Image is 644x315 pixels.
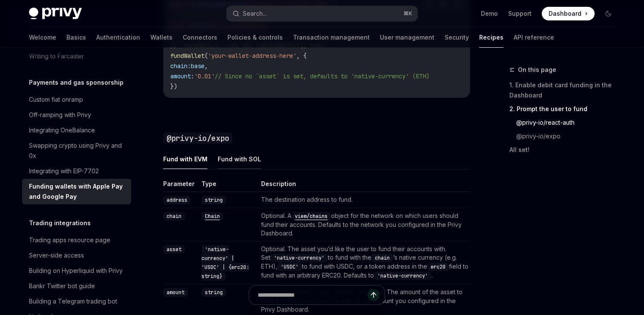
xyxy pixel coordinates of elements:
a: Server-side access [22,248,131,263]
div: Trading apps resource page [29,235,110,245]
a: @privy-io/expo [516,129,622,143]
div: Swapping crypto using Privy and 0x [29,140,126,161]
button: Fund with SOL [218,149,261,169]
div: Custom fiat onramp [29,94,83,105]
div: Search... [243,9,267,19]
span: , { [296,52,307,60]
a: Authentication [96,27,140,48]
code: 'native-currency' [270,254,328,262]
a: Funding wallets with Apple Pay and Google Pay [22,179,131,204]
a: All set! [509,143,622,157]
code: erc20 [427,263,449,271]
span: base [191,62,204,70]
a: Security [445,27,469,48]
span: '0.01' [194,72,215,80]
button: Search...⌘K [227,6,417,21]
span: fundWallet [170,52,204,60]
code: address [163,196,191,204]
img: dark logo [29,8,82,20]
a: Recipes [479,27,503,48]
th: Description [258,180,470,192]
code: viem/chains [291,212,331,220]
a: Custom fiat onramp [22,92,131,107]
a: Off-ramping with Privy [22,107,131,123]
span: On this page [518,65,556,75]
div: Building a Telegram trading bot [29,296,117,306]
span: 'your-wallet-address-here' [208,52,296,60]
div: Integrating with EIP-7702 [29,166,99,176]
th: Parameter [163,180,198,192]
span: }) [170,83,177,90]
td: The destination address to fund. [258,192,470,208]
a: Demo [481,9,498,18]
th: Type [198,180,258,192]
a: Swapping crypto using Privy and 0x [22,138,131,163]
code: 'USDC' [277,263,302,271]
span: chain: [170,62,191,70]
span: amount: [170,72,194,80]
div: Off-ramping with Privy [29,110,91,120]
a: Connectors [183,27,217,48]
a: Policies & controls [227,27,283,48]
span: // Since no `asset` is set, defaults to 'native-currency' (ETH) [215,72,429,80]
a: Integrating OneBalance [22,123,131,138]
a: Building on Hyperliquid with Privy [22,263,131,278]
code: chain [163,212,185,220]
a: Integrating with EIP-7702 [22,163,131,179]
div: Server-side access [29,250,84,261]
button: Send message [368,289,379,301]
div: Building on Hyperliquid with Privy [29,266,123,276]
span: Dashboard [549,9,581,18]
code: chain [371,254,393,262]
span: ⌘ K [403,10,412,17]
div: Integrating OneBalance [29,125,95,135]
a: Welcome [29,27,56,48]
code: 'native-currency' | 'USDC' | {erc20: string} [201,245,249,281]
a: Dashboard [542,7,595,20]
a: Trading apps resource page [22,232,131,248]
code: string [201,196,226,204]
code: Chain [201,212,223,220]
a: @privy-io/react-auth [516,116,622,129]
span: ( [204,52,208,60]
code: 'native-currency' [374,272,431,280]
div: Funding wallets with Apple Pay and Google Pay [29,181,126,202]
td: Optional. The asset you’d like the user to fund their accounts with. Set to fund with the ’s nati... [258,241,470,284]
a: viem/chains [291,212,331,219]
a: Wallets [150,27,172,48]
button: Toggle dark mode [601,7,615,20]
h5: Trading integrations [29,218,91,228]
button: Fund with EVM [163,149,207,169]
h5: Payments and gas sponsorship [29,77,124,88]
a: User management [380,27,434,48]
a: Building a Telegram trading bot [22,294,131,309]
a: Bankr Twitter bot guide [22,278,131,294]
td: Optional. A object for the network on which users should fund their accounts. Defaults to the net... [258,208,470,241]
code: @privy-io/expo [163,132,233,144]
span: , [204,62,208,70]
a: Transaction management [293,27,370,48]
a: Basics [66,27,86,48]
a: Chain [201,212,223,219]
a: API reference [514,27,554,48]
div: Bankr Twitter bot guide [29,281,95,291]
a: 2. Prompt the user to fund [509,102,622,116]
code: asset [163,245,185,254]
a: Support [508,9,532,18]
a: 1. Enable debit card funding in the Dashboard [509,78,622,102]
